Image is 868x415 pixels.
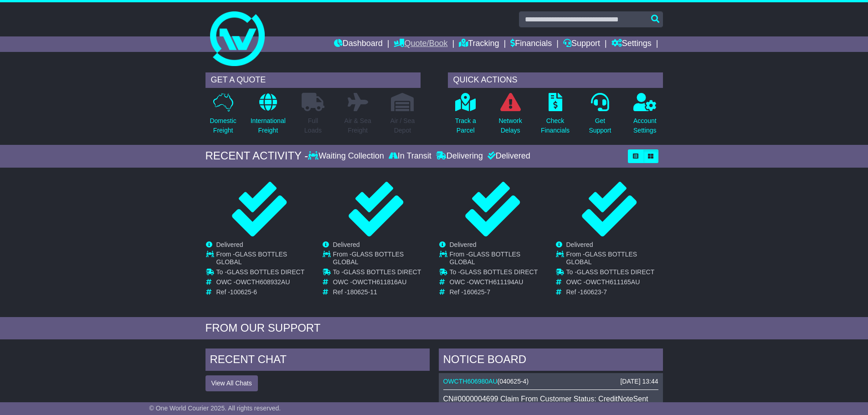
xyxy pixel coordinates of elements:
div: FROM OUR SUPPORT [205,322,663,335]
span: GLASS BOTTLES DIRECT [227,268,304,276]
p: Check Financials [541,116,570,135]
span: OWCTH608932AU [236,278,290,286]
td: OWC - [450,278,546,288]
span: 180625-11 [347,288,377,296]
td: To - [216,268,313,278]
div: Waiting Collection [308,151,386,161]
td: OWC - [566,278,663,288]
td: Ref - [566,288,663,296]
a: DomesticFreight [209,92,236,140]
div: GET A QUOTE [205,72,421,88]
span: Delivered [566,241,593,248]
div: Delivering [434,151,485,161]
td: From - [450,251,546,268]
span: OWCTH611165AU [586,278,640,286]
p: Air & Sea Freight [344,116,371,135]
span: 100625-6 [230,288,257,296]
td: To - [450,268,546,278]
span: Delivered [450,241,477,248]
span: GLASS BOTTLES GLOBAL [333,251,404,266]
div: RECENT ACTIVITY - [205,149,308,163]
span: 040625-4 [499,378,526,385]
td: Ref - [333,288,429,296]
span: GLASS BOTTLES DIRECT [344,268,421,276]
p: Account Settings [633,116,657,135]
p: Network Delays [498,116,522,135]
p: Get Support [589,116,611,135]
div: ( ) [443,378,658,385]
td: From - [216,251,313,268]
div: QUICK ACTIONS [448,72,663,88]
td: OWC - [216,278,313,288]
td: Ref - [450,288,546,296]
span: GLASS BOTTLES GLOBAL [566,251,637,266]
span: GLASS BOTTLES GLOBAL [450,251,521,266]
td: OWC - [333,278,429,288]
span: Delivered [333,241,360,248]
span: 160623-7 [580,288,607,296]
p: Track a Parcel [455,116,476,135]
a: Track aParcel [455,92,477,140]
a: AccountSettings [633,92,657,140]
td: Ref - [216,288,313,296]
a: Support [563,36,600,52]
a: InternationalFreight [250,92,286,140]
a: NetworkDelays [498,92,522,140]
p: Air / Sea Depot [390,116,415,135]
span: GLASS BOTTLES DIRECT [460,268,538,276]
div: Delivered [485,151,530,161]
td: To - [566,268,663,278]
span: 160625-7 [463,288,490,296]
p: International Freight [251,116,286,135]
button: View All Chats [205,375,258,391]
a: CheckFinancials [540,92,570,140]
a: Settings [611,36,652,52]
a: Dashboard [334,36,383,52]
a: Tracking [459,36,499,52]
a: Financials [510,36,552,52]
span: OWCTH611816AU [352,278,406,286]
a: GetSupport [588,92,611,140]
span: © One World Courier 2025. All rights reserved. [149,405,281,412]
p: Domestic Freight [210,116,236,135]
div: CN#0000004699 Claim From Customer Status: CreditNoteSent [443,395,658,403]
div: RECENT CHAT [205,348,430,373]
span: OWCTH611194AU [469,278,523,286]
td: From - [566,251,663,268]
a: Quote/Book [394,36,447,52]
a: OWCTH606980AU [443,378,498,385]
td: From - [333,251,429,268]
td: To - [333,268,429,278]
div: NOTICE BOARD [439,348,663,373]
div: In Transit [386,151,434,161]
p: Full Loads [302,116,324,135]
div: [DATE] 13:44 [620,378,658,385]
span: GLASS BOTTLES DIRECT [577,268,654,276]
span: GLASS BOTTLES GLOBAL [216,251,288,266]
span: Delivered [216,241,243,248]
